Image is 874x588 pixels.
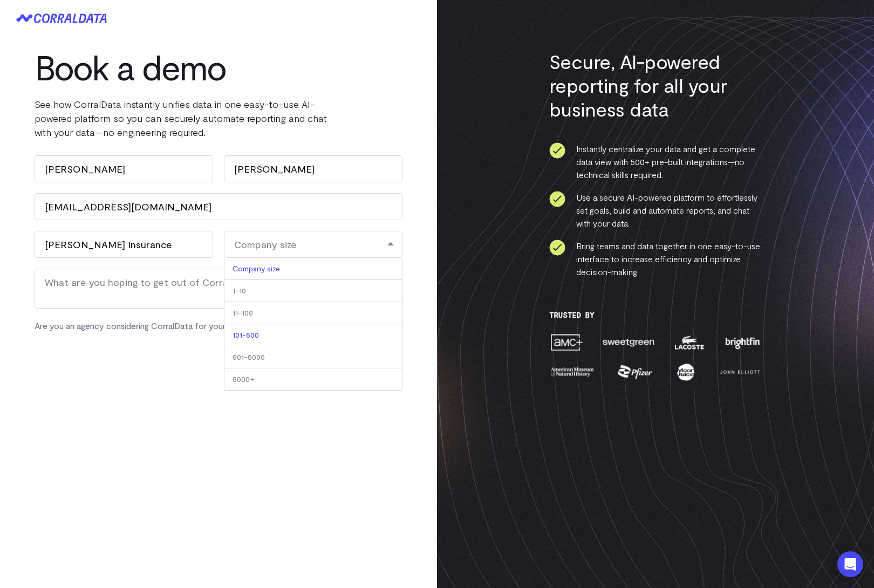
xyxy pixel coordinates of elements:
[549,191,762,230] li: Use a secure AI-powered platform to effortlessly set goals, build and automate reports, and chat ...
[549,311,762,319] h3: Trusted By
[35,47,358,86] h1: Book a demo
[224,302,402,324] li: 11-100
[35,319,256,332] label: Are you an agency considering CorralData for your clients?
[549,142,762,181] li: Instantly centralize your data and get a complete data view with 500+ pre-built integrations—no t...
[35,193,402,220] input: Work email
[35,231,213,258] input: Company name
[224,258,402,280] li: Company size
[35,97,358,139] p: See how CorralData instantly unifies data in one easy-to-use AI-powered platform so you can secur...
[224,231,402,258] div: Company size
[224,155,402,182] input: Last name
[224,368,402,391] li: 5000+
[837,551,863,577] div: Open Intercom Messenger
[224,280,402,302] li: 1-10
[549,240,762,278] li: Bring teams and data together in one easy-to-use interface to increase efficiency and optimize de...
[224,324,402,346] li: 101-500
[224,346,402,368] li: 501-5000
[35,155,213,182] input: First name
[549,50,762,121] h3: Secure, AI-powered reporting for all your business data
